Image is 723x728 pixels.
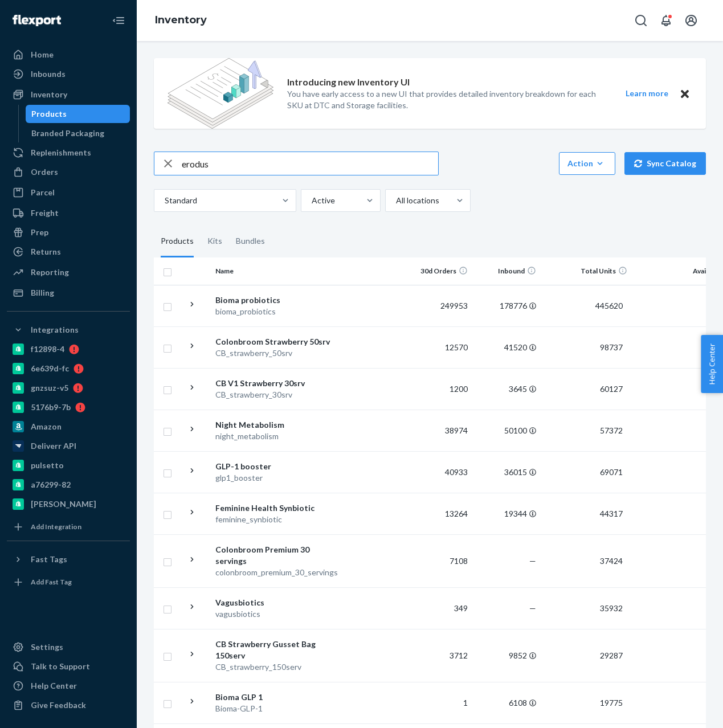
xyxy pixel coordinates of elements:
div: Home [31,49,54,60]
button: Action [559,152,615,175]
div: Integrations [31,324,79,336]
div: Kits [207,226,222,257]
td: 249953 [404,285,472,326]
span: 19775 [595,698,627,707]
td: 50100 [472,410,541,451]
a: Home [7,46,130,64]
span: — [529,556,536,566]
td: 38974 [404,410,472,451]
button: Open notifications [655,9,677,32]
td: 9852 [472,629,541,682]
th: 30d Orders [404,257,472,285]
button: Close [677,87,692,101]
button: Sync Catalog [624,152,706,175]
a: Talk to Support [7,657,130,676]
div: Action [567,158,607,169]
span: 98737 [595,342,627,352]
td: 12570 [404,326,472,368]
a: a76299-82 [7,476,130,494]
div: colonbroom_premium_30_servings [215,567,334,578]
ol: breadcrumbs [146,4,216,37]
a: Deliverr API [7,437,130,455]
td: 1200 [404,368,472,410]
a: f12898-4 [7,340,130,358]
a: Products [26,105,130,123]
button: Open Search Box [630,9,652,32]
div: Give Feedback [31,700,86,711]
div: CB_strawberry_30srv [215,389,334,400]
div: Replenishments [31,147,91,158]
span: 37424 [595,556,627,566]
a: Billing [7,284,130,302]
img: Flexport logo [13,15,61,26]
a: Add Integration [7,518,130,536]
a: pulsetto [7,456,130,475]
p: You have early access to a new UI that provides detailed inventory breakdown for each SKU at DTC ... [287,88,604,111]
div: feminine_synbiotic [215,514,334,525]
div: Settings [31,641,63,653]
div: Bioma GLP 1 [215,692,334,703]
div: vagusbiotics [215,608,334,620]
div: Colonbroom Premium 30 servings [215,544,334,567]
div: Vagusbiotics [215,597,334,608]
a: Amazon [7,418,130,436]
div: glp1_booster [215,472,334,484]
div: Deliverr API [31,440,76,452]
a: [PERSON_NAME] [7,495,130,513]
td: 3712 [404,629,472,682]
th: Name [211,257,339,285]
a: Replenishments [7,144,130,162]
a: Help Center [7,677,130,695]
a: Returns [7,243,130,261]
div: Fast Tags [31,554,67,565]
div: Bundles [236,226,265,257]
div: Parcel [31,187,55,198]
div: Bioma-GLP-1 [215,703,334,714]
div: Night Metabolism [215,419,334,431]
th: Inbound [472,257,541,285]
td: 3645 [472,368,541,410]
button: Integrations [7,321,130,339]
th: Total Units [541,257,632,285]
div: Reporting [31,267,69,278]
div: f12898-4 [31,343,64,355]
div: CB_strawberry_50srv [215,347,334,359]
td: 41520 [472,326,541,368]
a: Inventory [155,14,207,26]
div: Amazon [31,421,62,432]
span: 29287 [595,651,627,660]
div: night_metabolism [215,431,334,442]
a: Inventory [7,85,130,104]
span: 35932 [595,603,627,613]
span: — [529,603,536,613]
img: new-reports-banner-icon.82668bd98b6a51aee86340f2a7b77ae3.png [168,58,273,129]
button: Close Navigation [107,9,130,32]
a: Parcel [7,183,130,202]
td: 36015 [472,451,541,493]
div: Talk to Support [31,661,90,672]
div: Products [161,226,194,257]
button: Help Center [701,335,723,393]
td: 19344 [472,493,541,534]
div: Freight [31,207,59,219]
div: [PERSON_NAME] [31,498,96,510]
div: gnzsuz-v5 [31,382,68,394]
div: Products [31,108,67,120]
div: Returns [31,246,61,257]
button: Fast Tags [7,550,130,569]
span: 44317 [595,509,627,518]
div: Branded Packaging [31,128,104,139]
td: 1 [404,682,472,723]
div: bioma_probiotics [215,306,334,317]
div: Help Center [31,680,77,692]
td: 40933 [404,451,472,493]
p: Introducing new Inventory UI [287,76,410,89]
div: CB V1 Strawberry 30srv [215,378,334,389]
div: Billing [31,287,54,298]
div: a76299-82 [31,479,71,490]
div: CB Strawberry Gusset Bag 150serv [215,639,334,661]
button: Open account menu [680,9,702,32]
div: GLP-1 booster [215,461,334,472]
input: All locations [395,195,396,206]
